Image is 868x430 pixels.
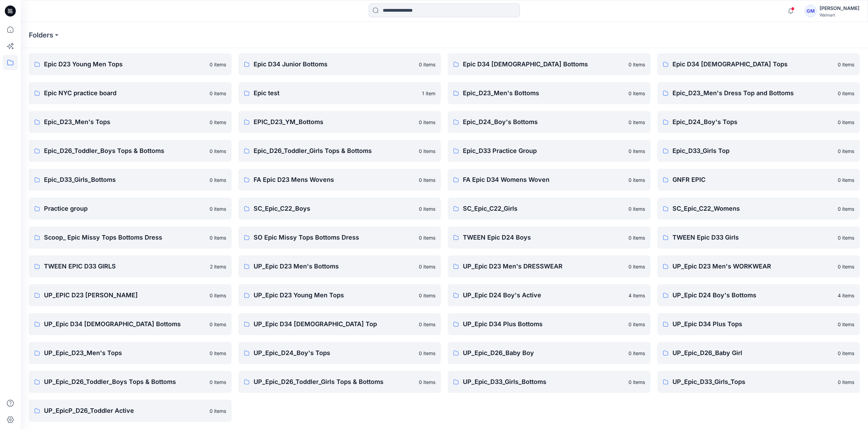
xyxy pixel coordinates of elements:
[672,117,834,127] p: Epic_D24_Boy's Tops
[238,227,441,249] a: SO Epic Missy Tops Bottoms Dress0 items
[657,284,860,306] a: UP_Epic D24 Boy's Bottoms4 items
[838,61,854,68] p: 0 items
[463,377,624,387] p: UP_Epic_D33_Girls_Bottoms
[238,371,441,393] a: UP_Epic_D26_Toddler_Girls Tops & Bottoms0 items
[672,348,834,358] p: UP_Epic_D26_Baby Girl
[838,119,854,126] p: 0 items
[238,169,441,191] a: FA Epic D23 Mens Wovens0 items
[838,205,854,212] p: 0 items
[238,284,441,306] a: UP_Epic D23 Young Men Tops0 items
[44,290,205,300] p: UP_EPIC D23 [PERSON_NAME]
[238,255,441,277] a: UP_Epic D23 Men's Bottoms0 items
[672,175,834,185] p: GNFR EPIC
[29,53,232,75] a: Epic D23 Young Men Tops0 items
[838,263,854,270] p: 0 items
[628,378,645,386] p: 0 items
[838,378,854,386] p: 0 items
[657,255,860,277] a: UP_Epic D23 Men's WORKWEAR0 items
[628,119,645,126] p: 0 items
[838,292,854,299] p: 4 items
[254,146,415,156] p: Epic_D26_Toddler_Girls Tops & Bottoms
[419,350,435,357] p: 0 items
[628,61,645,68] p: 0 items
[463,319,624,329] p: UP_Epic D34 Plus Bottoms
[448,82,650,104] a: Epic_D23_Men's Bottoms0 items
[419,147,435,155] p: 0 items
[254,59,415,69] p: Epic D34 Junior Bottoms
[628,90,645,97] p: 0 items
[448,371,650,393] a: UP_Epic_D33_Girls_Bottoms0 items
[29,140,232,162] a: Epic_D26_Toddler_Boys Tops & Bottoms0 items
[210,350,226,357] p: 0 items
[210,61,226,68] p: 0 items
[628,292,645,299] p: 4 items
[254,319,415,329] p: UP_Epic D34 [DEMOGRAPHIC_DATA] Top
[238,53,441,75] a: Epic D34 Junior Bottoms0 items
[210,90,226,97] p: 0 items
[254,233,415,242] p: SO Epic Missy Tops Bottoms Dress
[44,204,205,213] p: Practice group
[419,378,435,386] p: 0 items
[838,350,854,357] p: 0 items
[210,407,226,415] p: 0 items
[238,111,441,133] a: EPIC_D23_YM_Bottoms0 items
[448,313,650,335] a: UP_Epic D34 Plus Bottoms0 items
[238,82,441,104] a: Epic test1 item
[238,140,441,162] a: Epic_D26_Toddler_Girls Tops & Bottoms0 items
[238,313,441,335] a: UP_Epic D34 [DEMOGRAPHIC_DATA] Top0 items
[657,82,860,104] a: Epic_D23_Men's Dress Top and Bottoms0 items
[210,176,226,184] p: 0 items
[29,227,232,249] a: Scoop_ Epic Missy Tops Bottoms Dress0 items
[672,204,834,213] p: SC_Epic_C22_Womens
[448,169,650,191] a: FA Epic D34 Womens Woven0 items
[419,321,435,328] p: 0 items
[419,292,435,299] p: 0 items
[44,59,205,69] p: Epic D23 Young Men Tops
[820,4,859,12] div: [PERSON_NAME]
[838,321,854,328] p: 0 items
[672,146,834,156] p: Epic_D33_Girls Top
[448,111,650,133] a: Epic_D24_Boy's Bottoms0 items
[419,263,435,270] p: 0 items
[628,263,645,270] p: 0 items
[29,30,53,40] a: Folders
[448,140,650,162] a: Epic_D33 Practice Group0 items
[210,205,226,212] p: 0 items
[29,82,232,104] a: Epic NYC practice board0 items
[44,146,205,156] p: Epic_D26_Toddler_Boys Tops & Bottoms
[44,233,205,242] p: Scoop_ Epic Missy Tops Bottoms Dress
[463,204,624,213] p: SC_Epic_C22_Girls
[29,313,232,335] a: UP_Epic D34 [DEMOGRAPHIC_DATA] Bottoms0 items
[672,88,834,98] p: Epic_D23_Men's Dress Top and Bottoms
[463,88,624,98] p: Epic_D23_Men's Bottoms
[448,284,650,306] a: UP_Epic D24 Boy's Active4 items
[29,400,232,422] a: UP_EpicP_D26_Toddler Active0 items
[210,147,226,155] p: 0 items
[210,292,226,299] p: 0 items
[657,169,860,191] a: GNFR EPIC0 items
[419,205,435,212] p: 0 items
[672,233,834,242] p: TWEEN Epic D33 Girls
[838,90,854,97] p: 0 items
[463,262,624,271] p: UP_Epic D23 Men's DRESSWEAR
[254,348,415,358] p: UP_Epic_D24_Boy's Tops
[804,5,817,17] div: GM
[672,377,834,387] p: UP_Epic_D33_Girls_Tops
[44,88,205,98] p: Epic NYC practice board
[463,290,624,300] p: UP_Epic D24 Boy's Active
[657,227,860,249] a: TWEEN Epic D33 Girls0 items
[29,255,232,277] a: TWEEN EPIC D33 GIRLS2 items
[463,117,624,127] p: Epic_D24_Boy's Bottoms
[463,146,624,156] p: Epic_D33 Practice Group
[672,290,834,300] p: UP_Epic D24 Boy's Bottoms
[29,284,232,306] a: UP_EPIC D23 [PERSON_NAME]0 items
[254,175,415,185] p: FA Epic D23 Mens Wovens
[628,147,645,155] p: 0 items
[44,348,205,358] p: UP_Epic_D23_Men's Tops
[463,175,624,185] p: FA Epic D34 Womens Woven
[254,290,415,300] p: UP_Epic D23 Young Men Tops
[254,377,415,387] p: UP_Epic_D26_Toddler_Girls Tops & Bottoms
[210,321,226,328] p: 0 items
[210,263,226,270] p: 2 items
